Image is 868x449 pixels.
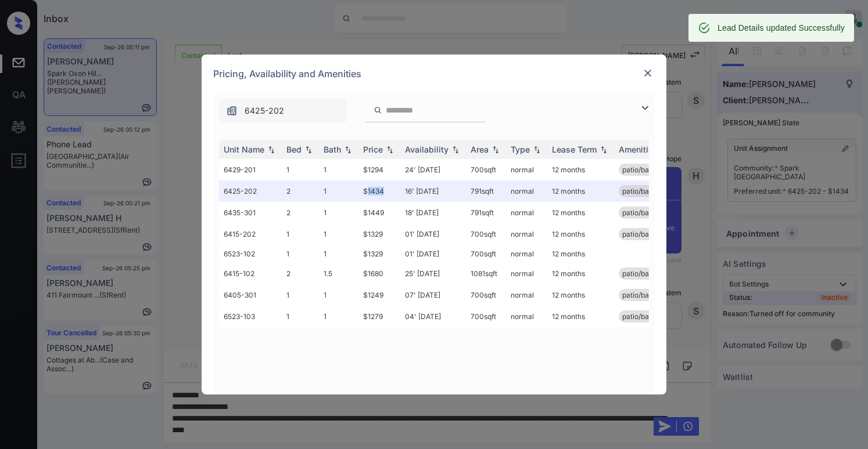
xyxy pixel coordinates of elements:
img: sorting [598,146,609,154]
div: Lease Term [552,144,597,154]
img: sorting [266,146,277,154]
span: patio/balcony [622,312,667,321]
td: 07' [DATE] [400,284,466,306]
td: $1449 [358,202,400,223]
td: $1294 [358,159,400,180]
div: Pricing, Availability and Amenities [202,55,666,93]
td: 12 months [547,223,614,245]
td: $1329 [358,223,400,245]
span: patio/balcony [622,187,667,195]
td: normal [506,180,547,202]
div: Price [363,144,383,154]
td: 18' [DATE] [400,202,466,223]
td: normal [506,202,547,223]
td: 700 sqft [466,223,506,245]
span: 6425-202 [245,104,284,117]
td: 6523-103 [219,306,282,327]
span: patio/balcony [622,208,667,217]
img: close [642,67,654,79]
td: 6435-301 [219,202,282,223]
span: patio/balcony [622,291,667,299]
td: 04' [DATE] [400,306,466,327]
td: 12 months [547,202,614,223]
img: sorting [303,146,314,154]
div: Bath [324,144,341,154]
div: Amenities [619,144,658,154]
td: $1329 [358,245,400,263]
td: 1 [319,180,358,202]
td: 700 sqft [466,159,506,180]
td: 1 [319,284,358,306]
td: 6415-202 [219,223,282,245]
span: patio/balcony [622,230,667,238]
td: $1434 [358,180,400,202]
td: 16' [DATE] [400,180,466,202]
td: 12 months [547,263,614,284]
td: 12 months [547,245,614,263]
td: 1 [282,159,319,180]
td: 2 [282,263,319,284]
td: 01' [DATE] [400,245,466,263]
img: sorting [490,146,501,154]
td: 6405-301 [219,284,282,306]
td: 1 [282,223,319,245]
td: normal [506,223,547,245]
td: $1680 [358,263,400,284]
td: 1 [319,245,358,263]
div: Area [471,144,489,154]
td: $1249 [358,284,400,306]
img: icon-zuma [226,105,238,117]
img: icon-zuma [374,105,382,115]
td: 12 months [547,180,614,202]
td: 700 sqft [466,306,506,327]
div: Type [511,144,530,154]
span: patio/balcony [622,165,667,174]
div: Lead Details updated Successfully [718,17,845,38]
td: 700 sqft [466,245,506,263]
td: 2 [282,180,319,202]
td: 791 sqft [466,180,506,202]
td: 25' [DATE] [400,263,466,284]
td: 01' [DATE] [400,223,466,245]
td: 1.5 [319,263,358,284]
td: 24' [DATE] [400,159,466,180]
td: 1 [282,245,319,263]
td: $1279 [358,306,400,327]
div: Bed [286,144,302,154]
td: 6523-102 [219,245,282,263]
td: 700 sqft [466,284,506,306]
td: 1 [319,306,358,327]
img: sorting [384,146,396,154]
div: Unit Name [224,144,264,154]
td: 6425-202 [219,180,282,202]
td: 12 months [547,306,614,327]
img: icon-zuma [638,101,652,115]
td: normal [506,306,547,327]
img: sorting [531,146,543,154]
td: 1 [282,306,319,327]
td: 12 months [547,284,614,306]
td: 2 [282,202,319,223]
td: 6415-102 [219,263,282,284]
td: normal [506,284,547,306]
td: normal [506,245,547,263]
td: 791 sqft [466,202,506,223]
span: patio/balcony [622,269,667,278]
div: Availability [405,144,449,154]
td: 1 [319,223,358,245]
td: 1 [319,202,358,223]
td: 1 [282,284,319,306]
img: sorting [450,146,461,154]
img: sorting [342,146,354,154]
td: 1 [319,159,358,180]
td: 6429-201 [219,159,282,180]
td: 1081 sqft [466,263,506,284]
td: normal [506,159,547,180]
td: normal [506,263,547,284]
td: 12 months [547,159,614,180]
